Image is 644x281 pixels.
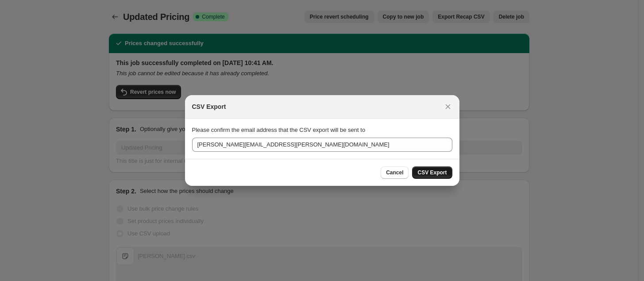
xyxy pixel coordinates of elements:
[192,102,226,111] h2: CSV Export
[417,169,447,176] span: CSV Export
[442,100,454,113] button: Close
[192,127,366,133] span: Please confirm the email address that the CSV export will be sent to
[381,166,409,179] button: Cancel
[412,166,452,179] button: CSV Export
[386,169,403,176] span: Cancel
